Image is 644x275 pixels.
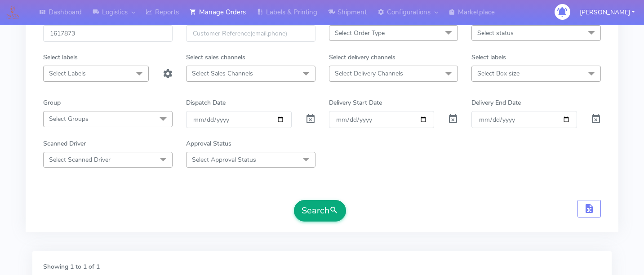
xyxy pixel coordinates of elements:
span: Select Order Type [335,29,385,37]
label: Showing 1 to 1 of 1 [43,262,100,271]
label: Dispatch Date [186,98,226,107]
span: Select Sales Channels [192,69,253,78]
label: Approval Status [186,139,231,148]
span: Select Scanned Driver [49,155,111,164]
input: Order Id [43,25,173,42]
label: Delivery End Date [471,98,521,107]
span: Select status [477,29,514,37]
label: Scanned Driver [43,139,86,148]
span: Select Delivery Channels [335,69,403,78]
label: Select labels [471,53,506,62]
label: Delivery Start Date [329,98,382,107]
label: Select sales channels [186,53,245,62]
button: Search [294,200,346,222]
label: Select labels [43,53,78,62]
span: Select Groups [49,115,89,123]
span: Select Labels [49,69,86,78]
label: Group [43,98,61,107]
label: Select delivery channels [329,53,395,62]
button: [PERSON_NAME] [573,3,641,22]
input: Customer Reference(email,phone) [186,25,315,42]
span: Select Approval Status [192,155,256,164]
span: Select Box size [477,69,520,78]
